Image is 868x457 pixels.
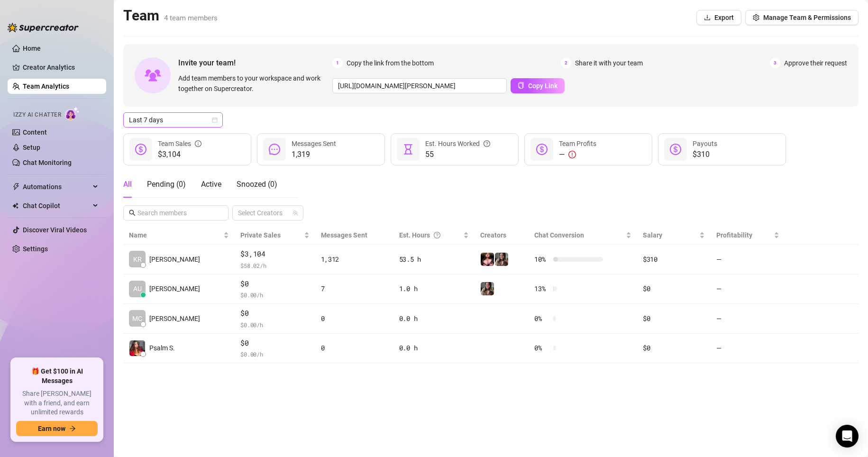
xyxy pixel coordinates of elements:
span: info-circle [195,138,201,149]
span: Copy Link [528,82,557,90]
a: Team Analytics [23,82,69,90]
a: Creator Analytics [23,60,99,75]
span: 1 [332,58,343,68]
span: Chat Conversion [534,231,584,239]
span: Chat Copilot [23,198,90,213]
span: [PERSON_NAME] [149,254,200,265]
span: setting [753,14,759,21]
span: $ 58.02 /h [240,261,309,270]
span: dollar-circle [670,144,681,155]
a: Settings [23,245,48,253]
span: 🎁 Get $100 in AI Messages [16,367,98,385]
span: Payouts [693,140,717,147]
div: 1,312 [321,254,388,265]
a: Discover Viral Videos [23,226,87,234]
span: arrow-right [69,425,76,432]
img: AI Chatter [65,107,80,120]
span: MC [132,313,142,324]
div: $0 [643,313,705,324]
input: Search members [137,208,215,218]
div: 0.0 h [399,343,469,353]
a: Home [23,45,41,52]
td: — [711,245,785,274]
span: exclamation-circle [568,151,576,158]
span: Active [201,180,221,189]
span: 2 [561,58,571,68]
span: Name [129,230,221,240]
span: search [129,210,136,216]
span: [PERSON_NAME] [149,313,200,324]
div: 53.5 h [399,254,469,265]
div: 0.0 h [399,313,469,324]
h2: Team [123,7,218,25]
span: thunderbolt [12,183,20,191]
a: Setup [23,144,40,151]
span: $3,104 [158,149,201,160]
div: 7 [321,283,388,294]
button: Earn nowarrow-right [16,421,98,436]
div: 0 [321,313,388,324]
span: 0 % [534,313,549,324]
img: Psalm Sucion [129,340,145,356]
div: Est. Hours [399,230,462,240]
span: KR [133,254,142,265]
div: 1.0 h [399,283,469,294]
span: Export [714,14,734,21]
span: 4 team members [164,14,218,22]
span: hourglass [402,144,414,155]
span: dollar-circle [135,144,146,155]
span: Salary [643,231,662,239]
div: Pending ( 0 ) [147,179,186,190]
span: 1,319 [292,149,336,160]
span: $0 [240,338,309,349]
span: 0 % [534,343,549,353]
span: 55 [425,149,490,160]
div: $0 [643,283,705,294]
span: dollar-circle [536,144,548,155]
div: Open Intercom Messenger [836,425,859,448]
div: $0 [643,343,705,353]
td: — [711,274,785,304]
a: Content [23,128,47,136]
img: Chat Copilot [12,202,18,209]
span: Team Profits [559,140,596,147]
img: Ryann [481,253,494,266]
span: 10 % [534,254,549,265]
span: Private Sales [240,231,281,239]
span: Add team members to your workspace and work together on Supercreator. [178,73,329,94]
span: Automations [23,179,90,194]
span: Copy the link from the bottom [347,58,434,68]
span: question-circle [434,230,440,240]
th: Name [123,226,235,245]
div: Team Sales [158,138,201,149]
span: Psalm S. [149,343,175,353]
span: Invite your team! [178,57,332,69]
span: team [292,210,298,216]
span: $0 [240,308,309,319]
span: AU [133,283,142,294]
span: question-circle [484,138,490,149]
span: copy [518,82,524,89]
span: $310 [693,149,717,160]
span: Messages Sent [321,231,367,239]
span: 3 [770,58,780,68]
span: Profitability [716,231,752,239]
td: — [711,334,785,364]
div: — [559,149,596,160]
div: Est. Hours Worked [425,138,490,149]
span: Approve their request [784,58,847,68]
span: message [269,144,280,155]
button: Manage Team & Permissions [745,10,859,25]
span: Izzy AI Chatter [13,110,61,119]
span: Snoozed ( 0 ) [237,180,277,189]
td: — [711,304,785,334]
div: 0 [321,343,388,353]
span: Earn now [38,425,65,432]
span: Last 7 days [129,113,217,127]
span: $3,104 [240,248,309,260]
span: $0 [240,278,309,290]
a: Chat Monitoring [23,159,72,166]
span: [PERSON_NAME] [149,283,200,294]
span: Share it with your team [575,58,643,68]
span: $ 0.00 /h [240,290,309,300]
